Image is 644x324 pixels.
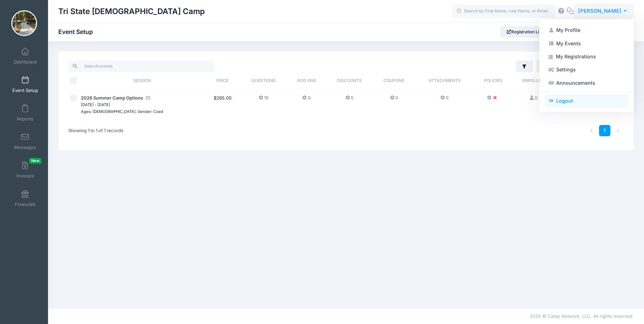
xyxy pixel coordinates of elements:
span: Questions [251,78,276,83]
input: Search events [68,60,214,72]
span: Financials [15,201,36,207]
a: InvoicesNew [9,158,41,182]
a: Logout [545,94,628,107]
span: 2026 Summer Camp Options [81,95,143,101]
div: Showing 1 to 1 of 1 records [68,123,123,139]
a: Reports [9,101,41,125]
a: Messages [9,129,41,153]
a: Financials [9,186,41,210]
button: 0 [440,95,449,105]
th: Add Ons [287,72,326,90]
span: Coupons [383,78,404,83]
span: 2025 © Camp Network, LLC. All rights reserved. [530,313,634,319]
a: 0 [529,95,537,101]
th: Price [205,72,240,90]
a: My Registrations [545,50,628,63]
td: $265.00 [205,90,240,120]
span: Dashboard [14,59,37,65]
th: Questions [240,72,287,90]
button: 19 [259,95,269,105]
h1: Tri State [DEMOGRAPHIC_DATA] Camp [58,3,205,19]
a: Settings [545,63,628,76]
span: Add Ons [297,78,316,83]
span: New [29,158,41,164]
span: [PERSON_NAME] [578,7,621,15]
a: 1 [599,125,610,136]
a: Dashboard [9,44,41,68]
span: Policies [484,78,502,83]
th: Session [79,72,205,90]
img: Tri State Christian Camp [11,10,37,36]
span: Discounts [337,78,362,83]
small: [DATE] - [DATE] [81,102,110,107]
th: Policies [474,72,512,90]
span: Reports [17,116,33,122]
span: Invoices [16,173,34,179]
i: Accepting Credit Card Payments [145,96,151,100]
span: Attachments [429,78,461,83]
button: 0 [302,95,310,105]
a: Add Session [536,60,580,72]
a: Event Setup [9,72,41,96]
input: Search by First Name, Last Name, or Email... [452,4,555,18]
small: Ages: [DEMOGRAPHIC_DATA], Gender: Coed [81,109,163,114]
th: Coupons [373,72,415,90]
th: Enrolled [512,72,554,90]
button: [PERSON_NAME] [574,3,634,19]
h1: Event Setup [58,28,99,35]
button: 0 [345,95,354,105]
a: Registration Link [500,26,550,38]
a: Announcements [545,76,628,89]
th: Discounts [325,72,373,90]
button: 0 [390,95,398,105]
span: Event Setup [12,88,38,93]
th: Attachments [415,72,474,90]
a: My Events [545,37,628,50]
a: My Profile [545,24,628,37]
span: Messages [14,144,36,150]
